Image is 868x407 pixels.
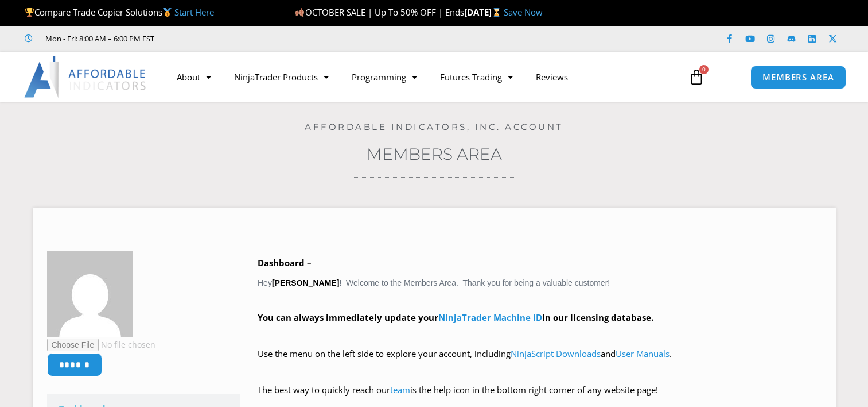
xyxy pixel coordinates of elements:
[340,64,429,90] a: Programming
[165,64,678,90] nav: Menu
[174,6,214,18] a: Start Here
[367,144,502,164] a: Members Area
[429,64,524,90] a: Futures Trading
[750,66,846,89] a: MEMBERS AREA
[295,6,464,18] span: OCTOBER SALE | Up To 50% OFF | Ends
[42,32,154,45] span: Mon - Fri: 8:00 AM – 6:00 PM EST
[258,257,312,268] b: Dashboard –
[504,6,543,18] a: Save Now
[258,312,653,323] strong: You can always immediately update your in our licensing database.
[258,346,822,378] p: Use the menu on the left side to explore your account, including and .
[616,348,670,359] a: User Manuals
[272,278,339,287] strong: [PERSON_NAME]
[170,33,342,44] iframe: Customer reviews powered by Trustpilot
[699,65,709,74] span: 0
[223,64,340,90] a: NinjaTrader Products
[47,251,133,337] img: 743f725cc413550eb17878836df4b055615ea677212b1d437671f05892f135a4
[295,8,304,17] img: 🍂
[438,312,542,323] a: NinjaTrader Machine ID
[524,64,579,90] a: Reviews
[671,60,722,94] a: 0
[305,121,563,132] a: Affordable Indicators, Inc. Account
[25,8,34,17] img: 🏆
[25,6,214,18] span: Compare Trade Copier Solutions
[492,8,501,17] img: ⌛
[511,348,601,359] a: NinjaScript Downloads
[165,64,223,90] a: About
[464,6,504,18] strong: [DATE]
[762,73,834,82] span: MEMBERS AREA
[163,8,172,17] img: 🥇
[390,384,410,396] a: team
[24,56,147,98] img: LogoAI | Affordable Indicators – NinjaTrader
